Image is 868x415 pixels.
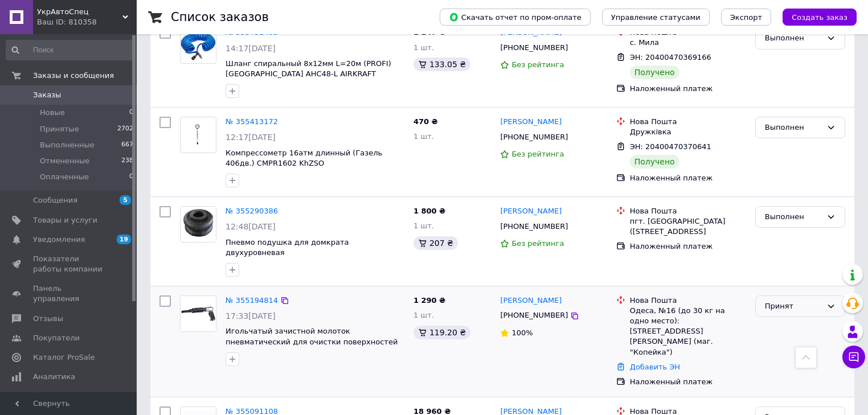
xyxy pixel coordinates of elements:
span: Новые [40,108,65,118]
span: 14:17[DATE] [226,44,276,53]
span: Скачать отчет по пром-оплате [449,12,582,22]
div: [PHONE_NUMBER] [498,308,570,323]
div: [PHONE_NUMBER] [498,219,570,234]
span: 12:48[DATE] [226,222,276,231]
a: Игольчатый зачистной молоток пневматический для очистки поверхностей усиленный AT-8039D AIRKRAFT [226,327,398,356]
a: № 355431403 [226,28,278,36]
span: 1 247 ₴ [413,28,445,36]
div: Наложенный платеж [630,84,746,94]
span: ЭН: 20400470370641 [630,142,711,151]
span: Принятые [40,124,79,134]
span: Панель управления [33,283,105,304]
img: Фото товару [181,28,216,63]
div: Дружківка [630,127,746,137]
button: Создать заказ [783,9,857,26]
span: Создать заказ [792,13,847,22]
button: Чат с покупателем [842,346,865,368]
a: [PERSON_NAME] [500,295,562,306]
span: Показатели работы компании [33,254,105,274]
a: № 355413172 [226,117,278,126]
span: 1 800 ₴ [413,207,445,215]
div: Нова Пошта [630,206,746,216]
span: 100% [511,328,533,337]
span: Отзывы [33,314,63,324]
a: Фото товару [180,206,216,243]
a: Пневмо подушка для домкрата двухуровневая [226,238,349,257]
div: Принят [765,301,822,313]
span: Уведомления [33,235,85,245]
span: 19 [117,235,131,244]
div: с. Мила [630,38,746,48]
a: № 355290386 [226,207,278,215]
span: 667 [121,140,133,150]
button: Управление статусами [602,9,710,26]
input: Поиск [6,40,134,60]
div: Наложенный платеж [630,377,746,387]
span: 238 [121,156,133,166]
span: Экспорт [730,13,762,22]
a: № 355194814 [226,296,278,305]
span: 1 шт. [413,221,434,230]
div: 133.05 ₴ [413,57,470,71]
span: Аналитика [33,372,75,382]
a: Шланг спиральный 8х12мм L=20м (PROFI) [GEOGRAPHIC_DATA] AHC48-L AIRKRAFT [226,59,391,79]
button: Скачать отчет по пром-оплате [440,9,591,26]
div: Выполнен [765,122,822,134]
div: Получено [630,65,679,79]
span: Заказы и сообщения [33,71,114,81]
span: 0 [129,108,133,118]
button: Экспорт [721,9,771,26]
span: Заказы [33,90,61,100]
a: Добавить ЭН [630,363,680,371]
div: Наложенный платеж [630,241,746,252]
span: 2702 [117,124,133,134]
span: 17:33[DATE] [226,311,276,321]
span: 12:17[DATE] [226,133,276,142]
span: Покупатели [33,333,80,343]
span: 0 [129,172,133,182]
span: 1 шт. [413,132,434,141]
span: Каталог ProSale [33,352,95,363]
div: Выполнен [765,32,822,44]
div: Получено [630,155,679,169]
a: [PERSON_NAME] [500,206,562,217]
a: Фото товару [180,117,216,153]
span: Товары и услуги [33,215,97,225]
span: Оплаченные [40,172,89,182]
span: 1 290 ₴ [413,296,445,305]
span: 1 шт. [413,43,434,52]
div: Выполнен [765,211,822,223]
div: Ваш ID: 810358 [37,17,137,27]
span: Управление статусами [611,13,701,22]
a: Создать заказ [771,13,857,21]
span: Без рейтинга [511,150,564,158]
a: [PERSON_NAME] [500,117,562,128]
div: [PHONE_NUMBER] [498,130,570,145]
span: Отмененные [40,156,89,166]
span: Компрессометр 16атм длинный (Газель 406дв.) CMPR1602 KhZSO [226,149,382,168]
a: Фото товару [180,295,216,332]
img: Фото товару [181,296,216,331]
span: 5 [120,195,131,205]
div: Наложенный платеж [630,173,746,183]
span: УкрАвтоСпец [37,7,122,17]
img: Фото товару [181,124,216,146]
a: Фото товару [180,27,216,64]
span: Сообщения [33,195,77,206]
span: Выполненные [40,140,95,150]
span: 1 шт. [413,311,434,319]
div: Нова Пошта [630,295,746,306]
span: ЭН: 20400470369166 [630,53,711,61]
span: 470 ₴ [413,117,438,126]
span: Инструменты вебмастера и SEO [33,391,105,412]
h1: Список заказов [171,10,269,24]
div: 119.20 ₴ [413,326,470,339]
div: Нова Пошта [630,117,746,127]
div: [PHONE_NUMBER] [498,40,570,55]
span: Без рейтинга [511,60,564,69]
span: Без рейтинга [511,239,564,248]
div: пгт. [GEOGRAPHIC_DATA] ([STREET_ADDRESS] [630,216,746,237]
